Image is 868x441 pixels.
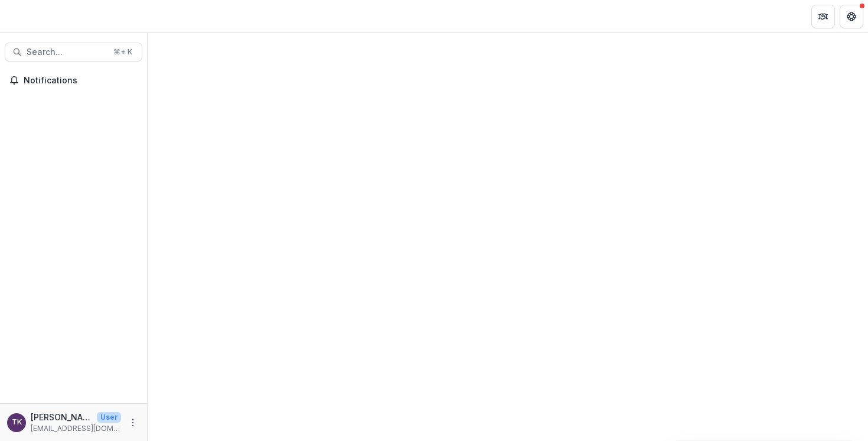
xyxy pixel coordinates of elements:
[111,46,135,59] div: ⌘ + K
[97,412,121,423] p: User
[24,76,138,86] span: Notifications
[840,5,863,28] button: Get Help
[12,419,22,426] div: Takeshi Kaji
[31,423,121,434] p: [EMAIL_ADDRESS][DOMAIN_NAME]
[27,47,106,57] span: Search...
[5,43,142,61] button: Search...
[152,8,203,25] nav: breadcrumb
[126,416,140,430] button: More
[31,411,92,423] p: [PERSON_NAME]
[5,71,142,90] button: Notifications
[811,5,835,28] button: Partners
